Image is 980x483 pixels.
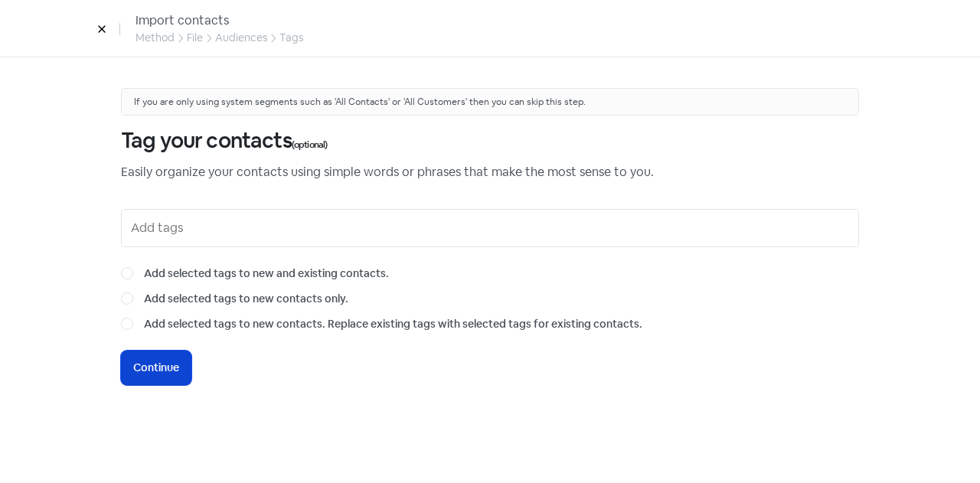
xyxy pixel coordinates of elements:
h3: Tag your contacts [121,128,859,154]
label: Add selected tags to new and existing contacts. [144,266,389,282]
label: Add selected tags to new contacts. Replace existing tags with selected tags for existing contacts. [144,316,642,332]
label: Add selected tags to new contacts only. [144,291,348,307]
div: Audiences [215,30,267,46]
div: If you are only using system segments such as 'All Contacts' or 'All Customers' then you can skip... [121,88,859,116]
input: Add tags [131,216,852,240]
p: Easily organize your contacts using simple words or phrases that make the most sense to you. [121,163,859,181]
div: File [187,30,203,46]
button: Continue [121,351,191,385]
span: Continue [133,360,179,376]
div: Method [136,30,175,46]
small: (optional) [292,138,328,152]
div: Tags [279,30,303,46]
div: Import contacts [136,11,303,30]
